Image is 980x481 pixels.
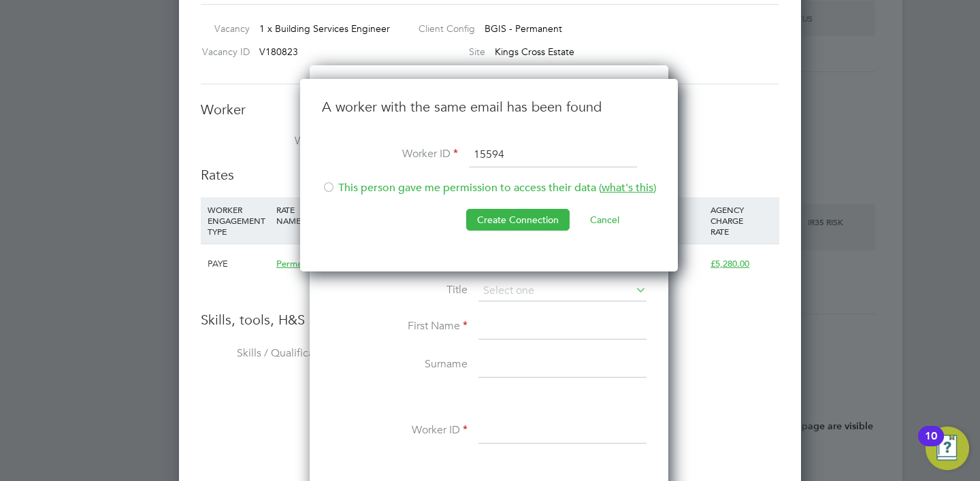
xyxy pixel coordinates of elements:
[322,147,458,161] label: Worker ID
[331,319,468,333] label: First Name
[478,281,647,301] input: Select one
[259,22,390,35] span: 1 x Building Services Engineer
[195,46,250,58] label: Vacancy ID
[331,423,468,437] label: Worker ID
[466,209,570,231] button: Create Connection
[925,436,937,454] div: 10
[926,427,969,470] button: Open Resource Center, 10 new notifications
[195,22,250,35] label: Vacancy
[495,46,574,58] span: Kings Cross Estate
[485,22,562,35] span: BGIS - Permanent
[408,46,485,58] label: Site
[204,244,273,284] div: PAYE
[201,166,779,184] h3: Rates
[201,311,779,329] h3: Skills, tools, H&S
[259,46,298,58] span: V180823
[201,346,337,361] label: Skills / Qualifications
[602,181,653,195] span: what's this
[204,197,273,244] div: WORKER ENGAGEMENT TYPE
[276,258,337,269] span: Permanent Fee
[331,283,468,297] label: Title
[273,197,364,233] div: RATE NAME
[322,98,656,116] h3: A worker with the same email has been found
[408,22,475,35] label: Client Config
[707,197,776,244] div: AGENCY CHARGE RATE
[710,258,749,269] span: £5,280.00
[579,209,630,231] button: Cancel
[322,181,656,209] li: This person gave me permission to access their data ( )
[201,101,779,118] h3: Worker
[201,134,337,148] label: Worker
[331,357,468,371] label: Surname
